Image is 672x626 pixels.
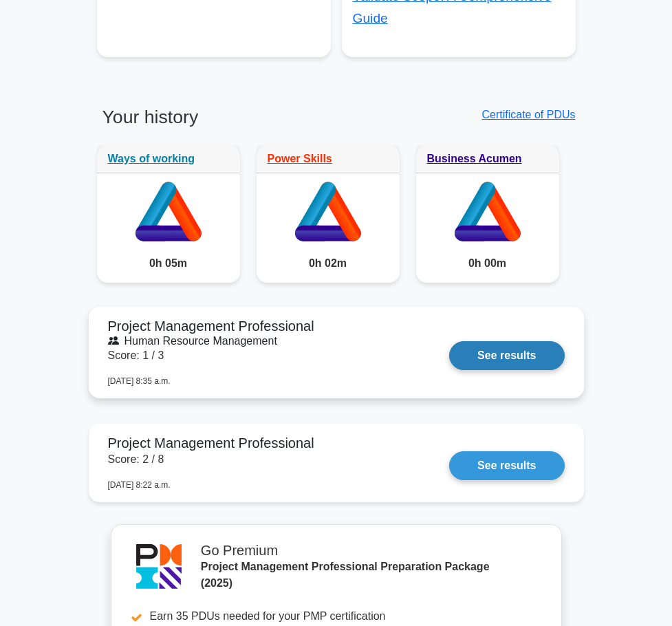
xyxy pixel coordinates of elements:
[416,244,559,283] div: 0h 00m
[97,244,240,283] div: 0h 05m
[257,244,400,283] div: 0h 02m
[97,107,328,140] h3: Your history
[108,153,195,164] a: Ways of working
[481,109,575,120] a: Certificate of PDUs
[427,153,522,164] a: Business Acumen
[449,451,564,480] a: See results
[449,341,564,370] a: See results
[268,153,332,164] a: Power Skills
